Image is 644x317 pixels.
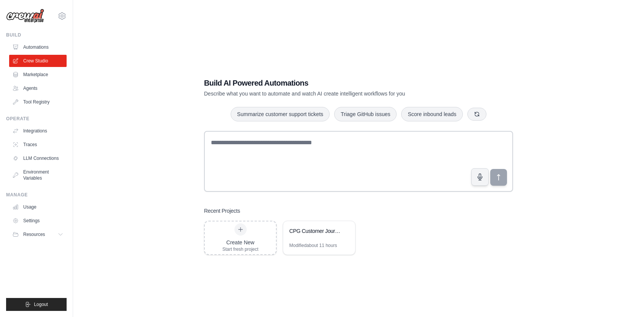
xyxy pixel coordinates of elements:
[334,107,397,121] button: Triage GitHub issues
[9,215,67,227] a: Settings
[9,55,67,67] a: Crew Studio
[467,108,486,121] button: Get new suggestions
[6,298,67,311] button: Logout
[9,82,67,94] a: Agents
[9,68,67,81] a: Marketplace
[6,32,67,38] div: Build
[9,201,67,213] a: Usage
[231,107,330,121] button: Summarize customer support tickets
[6,116,67,122] div: Operate
[222,246,258,252] div: Start fresh project
[289,242,337,249] div: Modified about 11 hours
[9,96,67,108] a: Tool Registry
[204,207,240,215] h3: Recent Projects
[34,301,48,307] span: Logout
[471,168,489,186] button: Click to speak your automation idea
[401,107,463,121] button: Score inbound leads
[6,192,67,198] div: Manage
[222,239,258,246] div: Create New
[9,228,67,241] button: Resources
[6,9,44,23] img: Logo
[9,125,67,137] a: Integrations
[204,78,460,88] h1: Build AI Powered Automations
[289,227,341,235] div: CPG Customer Journey & DSP Audience Automation
[23,231,45,237] span: Resources
[9,166,67,184] a: Environment Variables
[9,152,67,164] a: LLM Connections
[9,139,67,151] a: Traces
[9,41,67,53] a: Automations
[204,90,460,97] p: Describe what you want to automate and watch AI create intelligent workflows for you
